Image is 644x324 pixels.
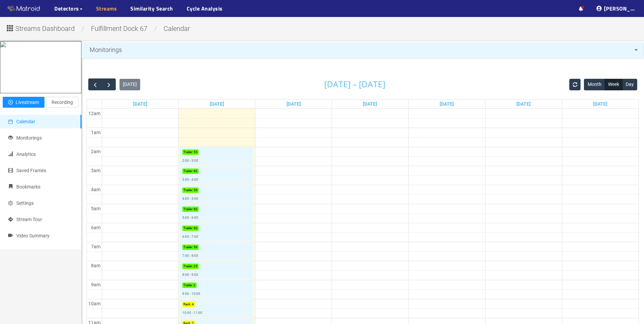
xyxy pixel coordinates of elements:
span: play-circle [8,100,13,105]
a: Go to August 28, 2025 [438,100,455,108]
p: Trailer : [183,206,193,212]
div: 10am [87,300,102,307]
p: 4:00 - 5:00 [182,196,198,201]
div: 7am [90,243,102,250]
span: setting [8,201,13,205]
p: 7:00 - 8:00 [182,253,198,258]
button: Month [584,79,605,90]
a: Go to August 24, 2025 [132,100,149,108]
p: Trailer : [183,168,193,174]
p: 2 [194,283,196,288]
span: Video Summary [16,233,50,238]
div: 3am [90,167,102,174]
span: Analytics [16,151,36,157]
p: 6:00 - 7:00 [182,234,198,239]
span: Monitorings [16,135,42,141]
p: 4 [192,302,194,307]
p: Rack : [183,302,191,307]
div: 9am [90,281,102,288]
span: / [80,24,86,33]
div: Monitorings [81,43,644,57]
p: 59 [194,245,198,250]
button: Previous Week [88,78,102,90]
a: Go to August 27, 2025 [362,100,379,108]
button: play-circleLivestream [3,97,44,108]
p: 8:00 - 9:00 [182,272,198,277]
span: Calendar [16,119,35,124]
button: Streams Dashboard [5,22,80,33]
p: Trailer : [183,264,193,269]
p: Trailer : [183,226,193,231]
span: Fulfillment Dock 67 [86,24,152,33]
span: calendar [159,24,195,33]
div: 4am [90,186,102,193]
p: 9:00 - 10:00 [182,291,200,296]
a: Similarity Search [130,4,173,13]
div: 1am [90,129,102,136]
img: Matroid logo [7,4,41,14]
div: 12am [87,110,102,117]
p: 25 [194,264,198,269]
span: Monitorings [90,46,122,53]
button: Recording [46,97,78,108]
p: 10:00 - 11:00 [182,310,202,316]
span: Saved Frames [16,168,46,173]
p: 2:00 - 3:00 [182,158,198,163]
button: [DATE] [119,79,140,90]
span: Bookmarks [16,184,40,190]
span: / [152,24,159,33]
h2: [DATE] – [DATE] [324,80,385,89]
span: Detectors [54,4,79,13]
div: 5am [90,205,102,212]
p: Trailer : [183,283,193,288]
p: Trailer : [183,149,193,155]
p: 60 [194,226,198,231]
p: 55 [194,149,198,155]
a: Streams Dashboard [5,26,80,32]
button: Day [622,79,637,90]
a: Go to August 29, 2025 [515,100,532,108]
p: 60 [194,206,198,212]
a: Go to August 25, 2025 [208,100,225,108]
div: 8am [90,262,102,269]
button: Week [605,79,623,90]
a: Go to August 26, 2025 [285,100,302,108]
p: 60 [194,168,198,174]
p: Trailer : [183,187,193,193]
a: Cycle Analysis [187,4,223,13]
a: Go to August 30, 2025 [592,100,609,108]
p: 5:00 - 6:00 [182,215,198,220]
img: 68ac6626a1e30cc2f4b874a4_full.jpg [0,42,6,93]
span: Settings [16,200,34,206]
div: 6am [90,224,102,231]
a: Streams [96,4,117,13]
p: 59 [194,187,198,193]
p: Trailer : [183,245,193,250]
p: 3:00 - 4:00 [182,177,198,182]
div: 2am [90,148,102,155]
span: Streams Dashboard [15,23,75,34]
span: Recording [52,98,73,106]
span: calendar [8,119,13,124]
button: Next Week [102,78,116,90]
span: Livestream [16,98,39,106]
